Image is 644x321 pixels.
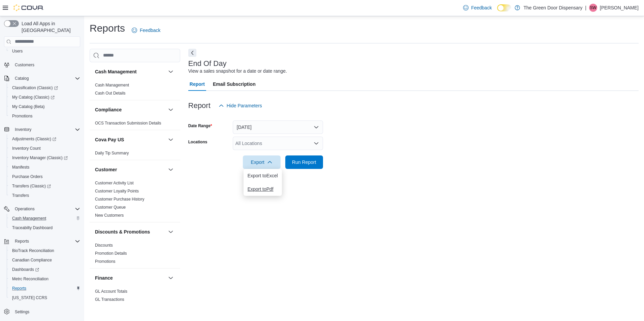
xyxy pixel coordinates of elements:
[7,83,83,93] a: Classification (Classic)
[95,275,113,281] h3: Finance
[90,149,180,160] div: Cova Pay US
[7,284,83,293] button: Reports
[9,247,80,255] span: BioTrack Reconciliation
[9,294,80,302] span: Washington CCRS
[95,297,124,302] span: GL Transactions
[95,213,124,218] span: New Customers
[95,228,150,235] h3: Discounts & Promotions
[9,144,80,152] span: Inventory Count
[12,74,80,82] span: Catalog
[12,193,29,198] span: Transfers
[9,275,80,283] span: Metrc Reconciliation
[90,81,180,100] div: Cash Management
[188,49,196,57] button: Next
[7,274,83,284] button: Metrc Reconciliation
[7,172,83,181] button: Purchase Orders
[227,102,262,109] span: Hide Parameters
[12,248,54,253] span: BioTrack Reconciliation
[95,68,165,75] button: Cash Management
[95,275,165,281] button: Finance
[233,120,323,134] button: [DATE]
[95,166,117,173] h3: Customer
[12,113,33,119] span: Promotions
[95,228,165,235] button: Discounts & Promotions
[90,287,180,306] div: Finance
[9,214,80,222] span: Cash Management
[9,224,80,232] span: Traceabilty Dashboard
[523,4,582,12] p: The Green Door Dispensary
[7,181,83,191] a: Transfers (Classic)
[314,141,319,146] button: Open list of options
[12,136,56,142] span: Adjustments (Classic)
[12,61,80,69] span: Customers
[95,151,129,155] a: Daily Tip Summary
[12,74,31,82] button: Catalog
[12,165,29,170] span: Manifests
[188,139,207,145] label: Locations
[12,155,68,160] span: Inventory Manager (Classic)
[1,125,83,134] button: Inventory
[9,144,43,152] a: Inventory Count
[188,60,227,68] h3: End Of Day
[95,188,139,194] span: Customer Loyalty Points
[589,4,597,12] div: Stacy Weegar
[95,189,139,193] a: Customer Loyalty Points
[95,181,134,185] a: Customer Activity List
[190,77,205,91] span: Report
[9,265,42,274] a: Dashboards
[90,179,180,222] div: Customer
[9,103,47,111] a: My Catalog (Beta)
[95,68,137,75] h3: Cash Management
[13,4,44,11] img: Cova
[15,206,35,212] span: Operations
[7,191,83,200] button: Transfers
[9,214,49,222] a: Cash Management
[95,136,165,143] button: Cova Pay US
[9,173,80,181] span: Purchase Orders
[12,205,80,213] span: Operations
[95,289,127,294] a: GL Account Totals
[12,183,51,189] span: Transfers (Classic)
[9,256,55,264] a: Canadian Compliance
[12,308,32,316] a: Settings
[9,93,80,101] span: My Catalog (Classic)
[167,166,175,174] button: Customer
[247,155,277,169] span: Export
[248,186,278,192] span: Export to Pdf
[90,22,125,35] h1: Reports
[7,111,83,121] button: Promotions
[9,265,80,274] span: Dashboards
[9,84,80,92] span: Classification (Classic)
[9,275,51,283] a: Metrc Reconciliation
[1,204,83,214] button: Operations
[213,77,256,91] span: Email Subscription
[7,223,83,233] button: Traceabilty Dashboard
[7,46,83,56] button: Users
[9,47,80,55] span: Users
[12,146,41,151] span: Inventory Count
[95,213,124,218] a: New Customers
[9,103,80,111] span: My Catalog (Beta)
[9,294,50,302] a: [US_STATE] CCRS
[15,309,29,315] span: Settings
[7,134,83,144] a: Adjustments (Classic)
[188,123,212,129] label: Date Range
[9,163,32,171] a: Manifests
[15,127,31,132] span: Inventory
[12,85,58,91] span: Classification (Classic)
[12,126,80,134] span: Inventory
[95,106,165,113] button: Compliance
[167,274,175,282] button: Finance
[9,247,57,255] a: BioTrack Reconciliation
[7,265,83,274] a: Dashboards
[188,102,211,110] h3: Report
[7,153,83,163] a: Inventory Manager (Classic)
[95,121,161,126] a: OCS Transaction Submission Details
[95,120,161,126] span: OCS Transaction Submission Details
[140,27,160,34] span: Feedback
[12,126,34,134] button: Inventory
[7,246,83,255] button: BioTrack Reconciliation
[15,76,29,81] span: Catalog
[12,205,37,213] button: Operations
[95,166,165,173] button: Customer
